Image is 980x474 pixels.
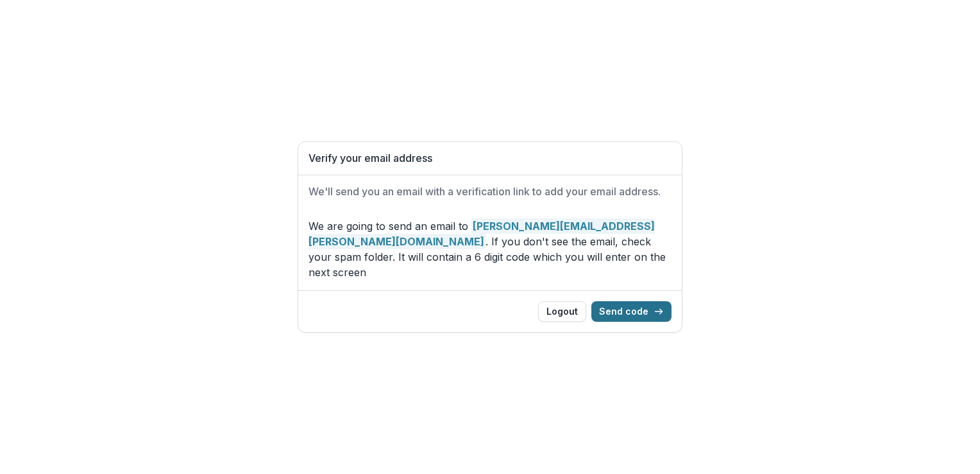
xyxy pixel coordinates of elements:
[308,186,672,198] h2: We'll send you an email with a verification link to add your email address.
[308,218,655,249] strong: [PERSON_NAME][EMAIL_ADDRESS][PERSON_NAME][DOMAIN_NAME]
[308,152,672,164] h1: Verify your email address
[538,301,586,322] button: Logout
[591,301,672,322] button: Send code
[308,218,672,280] p: We are going to send an email to . If you don't see the email, check your spam folder. It will co...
